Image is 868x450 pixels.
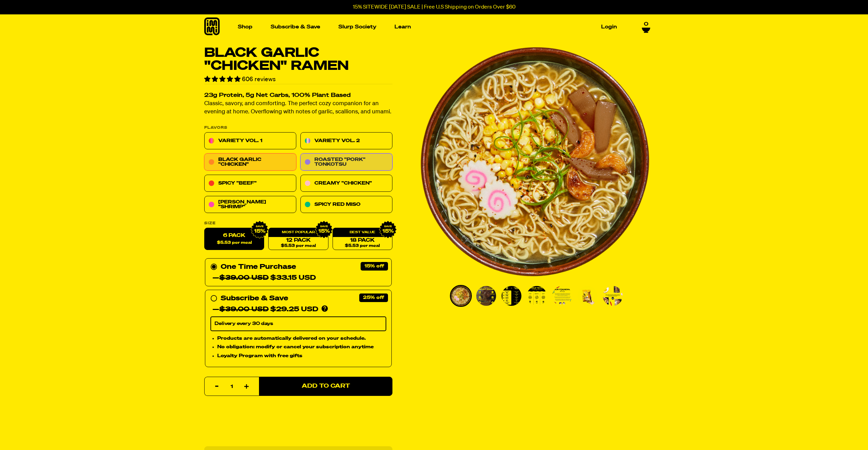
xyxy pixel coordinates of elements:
[204,100,392,116] p: Classic, savory, and comforting. The perfect cozy companion for an evening at home. Overflowing w...
[204,228,264,250] label: 6 Pack
[204,154,296,171] a: Black Garlic "Chicken"
[578,286,597,306] img: Black Garlic "Chicken" Ramen
[475,285,497,307] li: Go to slide 2
[204,222,392,225] label: Size
[527,286,547,306] img: Black Garlic "Chicken" Ramen
[210,317,386,331] select: Subscribe & Save —$39.00 USD$29.25 USD Products are automatically delivered on your schedule. No ...
[300,175,392,192] a: Creamy "Chicken"
[204,196,296,213] a: [PERSON_NAME] "Shrimp"
[392,22,414,32] a: Learn
[420,47,650,277] li: 1 of 7
[221,293,288,304] div: Subscribe & Save
[217,343,386,351] li: No obligation: modify or cancel your subscription anytime
[526,285,548,307] li: Go to slide 4
[217,335,386,342] li: Products are automatically delivered on your schedule.
[219,306,269,313] del: $39.00 USD
[212,304,318,315] div: — $29.25 USD
[300,196,392,213] a: Spicy Red Miso
[420,47,650,277] div: PDP main carousel
[642,21,650,33] a: 0
[268,228,328,250] a: 12 Pack$5.53 per meal
[502,286,521,306] img: Black Garlic "Chicken" Ramen
[301,384,350,389] span: Add to Cart
[551,285,573,307] li: Go to slide 5
[379,221,397,239] img: IMG_9632.png
[212,273,316,284] div: — $33.15 USD
[345,244,380,248] span: $5.53 per meal
[242,76,276,83] span: 606 reviews
[204,133,296,150] a: Variety Vol. 1
[576,285,598,307] li: Go to slide 6
[353,4,516,10] p: 15% SITEWIDE [DATE] SALE | Free U.S Shipping on Orders Over $60
[598,22,620,32] a: Login
[476,286,496,306] img: Black Garlic "Chicken" Ramen
[420,47,650,277] img: Black Garlic "Chicken" Ramen
[235,22,255,32] a: Shop
[217,352,386,360] li: Loyalty Program with free gifts
[300,154,392,171] a: Roasted "Pork" Tonkotsu
[259,377,392,396] button: Add to Cart
[251,221,269,239] img: IMG_9632.png
[300,133,392,150] a: Variety Vol. 2
[217,241,251,245] span: $5.53 per meal
[315,221,333,239] img: IMG_9632.png
[603,286,623,306] img: Black Garlic "Chicken" Ramen
[332,228,392,250] a: 18 Pack$5.53 per meal
[501,285,522,307] li: Go to slide 3
[209,377,255,396] input: quantity
[602,285,624,307] li: Go to slide 7
[204,175,296,192] a: Spicy "Beef"
[420,285,650,307] div: PDP main carousel thumbnails
[644,21,648,27] span: 0
[235,14,620,39] nav: Main navigation
[204,76,242,83] span: 4.76 stars
[281,244,315,248] span: $5.53 per meal
[204,126,392,130] p: Flavors
[219,275,269,282] del: $39.00 USD
[204,47,392,73] h1: Black Garlic "Chicken" Ramen
[204,93,392,99] h2: 23g Protein, 5g Net Carbs, 100% Plant Based
[451,286,471,306] img: Black Garlic "Chicken" Ramen
[336,22,379,32] a: Slurp Society
[268,22,323,32] a: Subscribe & Save
[210,262,386,284] div: One Time Purchase
[552,286,572,306] img: Black Garlic "Chicken" Ramen
[450,285,472,307] li: Go to slide 1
